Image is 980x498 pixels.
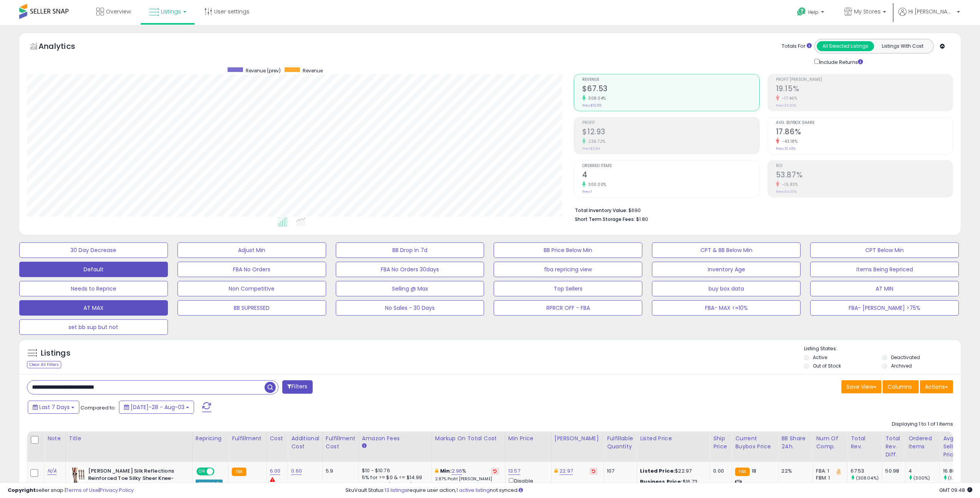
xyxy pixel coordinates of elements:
div: Note [47,434,62,443]
span: Listings [161,8,181,15]
small: 236.72% [586,139,606,144]
button: Default [19,262,168,277]
div: seller snap | | [8,487,134,494]
span: ROI [776,164,953,168]
div: Ordered Items [908,434,936,451]
button: FBA- [PERSON_NAME] >75% [810,300,959,316]
h2: 53.87% [776,170,953,181]
span: Revenue [582,78,759,82]
h2: 17.86% [776,127,953,138]
label: Archived [891,363,912,369]
span: 18 [752,467,756,475]
h2: $67.53 [582,84,759,95]
div: Displaying 1 to 1 of 1 items [892,421,953,428]
div: 5% for >= $0 & <= $14.99 [362,474,426,481]
span: $1.80 [636,216,648,223]
div: Repricing [196,434,225,443]
small: (300%) [913,475,930,481]
button: buy box data [652,281,801,296]
div: Total Rev. Diff. [885,434,902,459]
button: fba repricing view [494,262,642,277]
div: Fulfillable Quantity [607,434,633,451]
button: FBA No Orders 30days [336,262,484,277]
button: Needs to Reprice [19,281,168,296]
small: Prev: 31.43% [776,146,796,151]
button: BB Drop in 7d [336,242,484,258]
div: Totals For [782,43,812,50]
b: Total Inventory Value: [575,207,627,214]
span: Revenue [303,67,323,74]
small: FBA [735,468,749,476]
p: Listing States: [804,345,961,353]
a: Terms of Use [66,486,99,494]
small: Prev: 64.00% [776,189,797,194]
small: Prev: $3.84 [582,146,600,151]
div: % [435,468,499,482]
button: BB SUPRESSED [178,300,326,316]
button: FBA- MAX <=10% [652,300,801,316]
button: Columns [883,380,919,393]
button: CPT & BB Below Min [652,242,801,258]
h5: Analytics [39,41,90,53]
div: [PERSON_NAME] [554,434,600,443]
button: RPRCR OFF - FBA [494,300,642,316]
b: Short Term Storage Fees: [575,216,635,222]
span: Help [808,9,819,15]
small: -43.18% [779,139,798,144]
button: All Selected Listings [817,41,874,51]
button: No Sales - 30 Days [336,300,484,316]
a: 13.57 [508,467,520,475]
div: Current Buybox Price [735,434,775,451]
button: AT MIN [810,281,959,296]
th: The percentage added to the cost of goods (COGS) that forms the calculator for Min & Max prices. [432,431,505,462]
a: 22.97 [560,467,573,475]
div: Amazon Fees [362,434,429,443]
span: Profit [PERSON_NAME] [776,78,953,82]
span: ON [197,468,207,475]
div: Cost [270,434,285,443]
h2: 19.15% [776,84,953,95]
a: 6.00 [270,467,281,475]
button: Listings With Cost [874,41,931,51]
strong: Copyright [8,486,36,494]
small: Prev: 23.20% [776,103,796,108]
span: Profit [582,121,759,125]
div: Num of Comp. [816,434,844,451]
div: $10 - $10.76 [362,468,426,474]
button: AT MAX [19,300,168,316]
div: 4 [908,468,940,475]
div: Fulfillment [232,434,263,443]
a: Privacy Policy [100,486,134,494]
span: Overview [106,8,131,15]
button: Last 7 Days [28,401,79,414]
a: 1 active listing [456,486,490,494]
div: BB Share 24h. [781,434,809,451]
button: set bb sup but not [19,319,168,335]
div: 0.00 [713,468,726,475]
span: Compared to: [80,404,116,411]
div: FBM: 1 [816,475,841,481]
div: Additional Cost [291,434,319,451]
button: CPT Below Min [810,242,959,258]
small: 300.00% [586,182,606,187]
small: Amazon Fees. [362,443,367,450]
div: SkuVault Status: require user action, not synced. [345,487,972,494]
a: Help [791,1,832,25]
b: Listed Price: [640,467,675,475]
span: [DATE]-28 - Aug-03 [131,403,184,411]
img: 41FACIhdLoL._SL40_.jpg [71,468,86,483]
div: 50.98 [885,468,899,475]
span: Revenue (prev) [246,67,281,74]
button: Inventory Age [652,262,801,277]
i: Get Help [797,7,806,17]
small: 308.04% [586,95,606,101]
b: [PERSON_NAME] Silk Reflections Reinforced Toe Silky Sheer Knee-High Stockings, Barely Black, One ... [88,468,182,498]
div: Avg Selling Price [943,434,971,459]
div: FBA: 1 [816,468,841,475]
label: Out of Stock [813,363,841,369]
div: 22% [781,468,807,475]
div: Min Price [508,434,548,443]
div: Title [69,434,189,443]
div: Clear All Filters [27,361,61,368]
div: 67.53 [851,468,882,475]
